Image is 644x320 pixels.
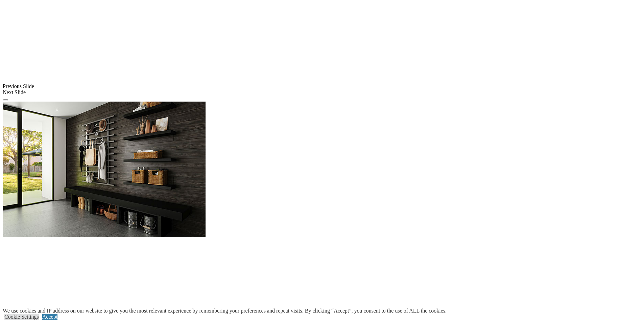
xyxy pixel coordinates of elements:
a: Accept [42,314,57,320]
img: Banner for mobile view [3,102,206,237]
div: Previous Slide [3,83,641,89]
div: Next Slide [3,89,641,95]
button: Click here to pause slide show [3,99,8,101]
div: We use cookies and IP address on our website to give you the most relevant experience by remember... [3,308,447,314]
a: Cookie Settings [4,314,39,320]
